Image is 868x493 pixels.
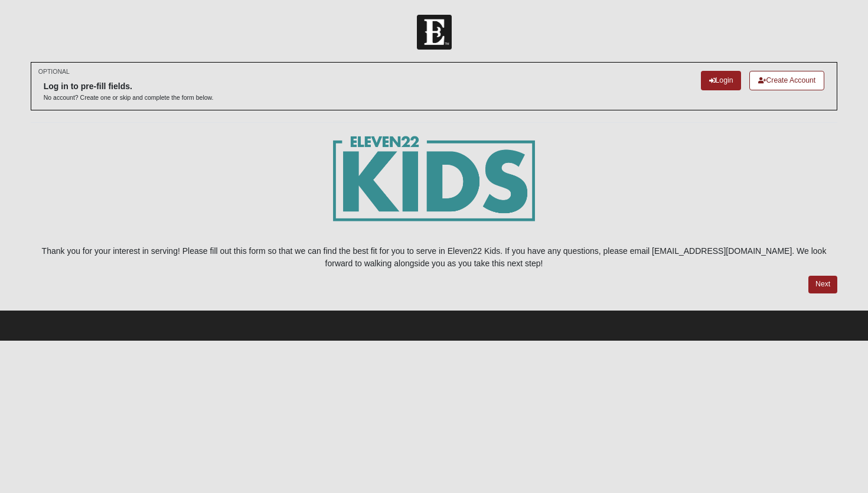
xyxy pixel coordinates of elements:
[44,81,214,92] h6: Log in to pre-fill fields.
[701,71,742,90] a: Login
[333,135,535,239] img: E22_kids_logogrn-01.png
[417,15,452,50] img: Church of Eleven22 Logo
[42,246,827,268] span: Thank you for your interest in serving! Please fill out this form so that we can find the best fi...
[749,71,824,90] a: Create Account
[44,93,214,102] p: No account? Create one or skip and complete the form below.
[808,276,837,293] a: Next
[38,67,70,76] small: OPTIONAL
